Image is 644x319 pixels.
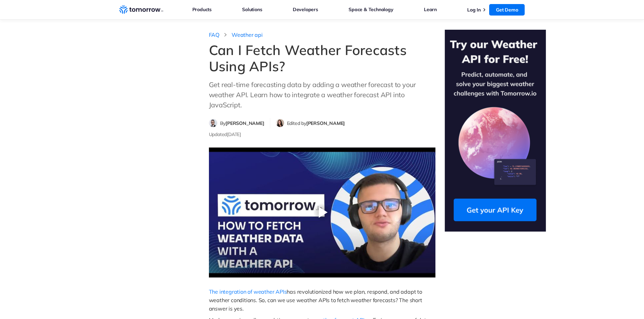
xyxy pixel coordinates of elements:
span: By [220,120,264,126]
img: Filip Dimkovski [209,119,217,127]
nav: breadcrumb [209,30,435,38]
a: Products [192,5,212,14]
h1: Can I Fetch Weather Forecasts Using APIs? [209,42,435,74]
a: Log In [467,7,481,13]
a: Solutions [242,5,262,14]
a: Learn [424,5,437,14]
img: Try Our Weather API for Free [445,30,546,232]
span: [PERSON_NAME] [225,120,264,126]
span: [PERSON_NAME] [306,120,345,126]
img: Janet Barben Bio [276,119,284,127]
span: has revolutionized how we plan, respond, and adapt to weather conditions. So, can we use weather ... [209,288,424,312]
a: Developers [293,5,318,14]
a: Home link [119,5,163,15]
a: Space & Technology [349,5,393,14]
a: Get Demo [489,4,525,16]
span: Updated [DATE] [209,131,241,137]
a: Weather api [232,31,263,38]
span: Edited by [287,120,345,126]
a: The integration of weather APIs [209,288,287,295]
p: Get real-time forecasting data by adding a weather forecast to your weather API. Learn how to int... [209,80,435,110]
a: FAQ [209,31,219,38]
